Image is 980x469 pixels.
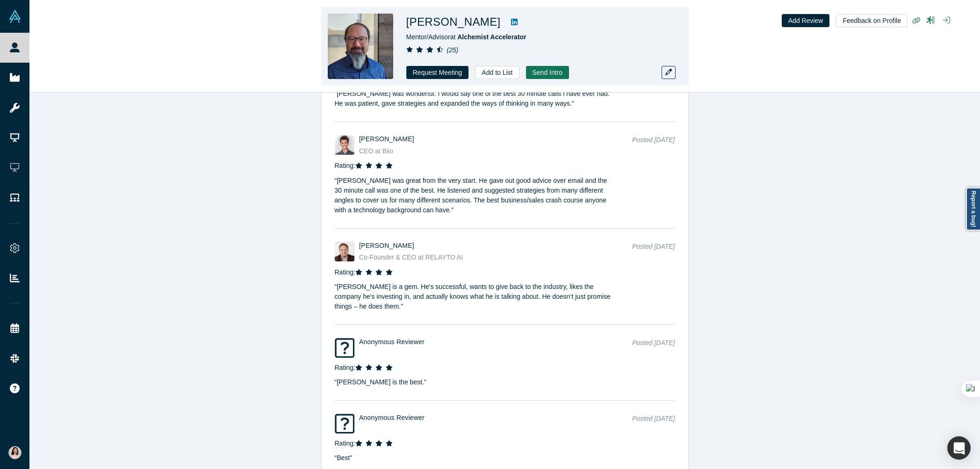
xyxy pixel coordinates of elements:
p: “ [PERSON_NAME] is a gem. He's successful, wants to give back to the industry, likes the company ... [335,277,616,312]
div: Co-Founder & CEO at RELAYTO AI [359,253,621,262]
span: Rating: [335,440,355,447]
a: [PERSON_NAME] [359,242,414,249]
img: Anonymous Reviewer [335,338,354,358]
a: Alchemist Accelerator [457,33,526,41]
p: “ [PERSON_NAME] was great from the very start. He gave out good advice over email and the 30 minu... [335,171,616,215]
i: ( 25 ) [447,46,458,54]
div: Posted [DATE] [632,338,675,358]
h1: [PERSON_NAME] [406,14,501,30]
img: Yukai Chen's Account [8,446,22,459]
a: Report a bug! [966,188,980,231]
a: [PERSON_NAME] [359,135,414,143]
span: Rating: [335,364,355,371]
img: Anonymous Reviewer [335,414,354,433]
div: Posted [DATE] [632,414,675,433]
h4: Anonymous Reviewer [359,338,621,346]
span: Rating: [335,268,355,276]
img: Alex Shevelenko [335,242,354,261]
button: Feedback on Profile [836,14,908,27]
p: “ Best ” [335,448,616,463]
div: Posted [DATE] [632,242,675,263]
span: Rating: [335,162,355,169]
p: “ [PERSON_NAME] was wonderful. I would say one of the best 30 minute calls i have ever had. He wa... [335,84,616,108]
button: Add Review [782,14,830,27]
img: Satyam Goel [335,135,354,155]
h4: Anonymous Reviewer [359,414,621,422]
button: Add to List [475,66,519,79]
div: CEO at Biio [359,146,621,156]
div: Posted [DATE] [632,135,675,156]
span: Mentor/Advisor at [406,33,526,41]
p: “ [PERSON_NAME] is the best. ” [335,373,616,388]
button: Request Meeting [406,66,469,79]
button: Send Intro [526,66,569,79]
img: Alchemist Vault Logo [8,10,22,23]
img: Adam Sah's Profile Image [328,14,393,79]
